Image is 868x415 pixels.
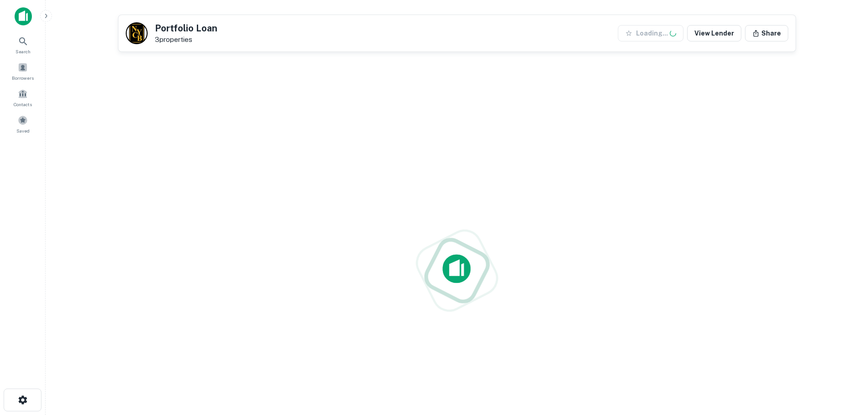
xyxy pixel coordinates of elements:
h5: Portfolio Loan [155,24,217,33]
span: Borrowers [12,74,34,82]
p: 3 properties [155,36,217,44]
a: Borrowers [3,59,43,83]
a: Saved [3,112,43,136]
span: Search [15,48,31,55]
button: Share [745,25,788,41]
iframe: Chat Widget [822,342,868,386]
a: Contacts [3,85,43,110]
span: Contacts [14,101,32,108]
a: Search [3,32,43,57]
span: Saved [16,127,30,134]
a: View Lender [687,25,741,41]
img: capitalize-icon.png [15,7,32,26]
